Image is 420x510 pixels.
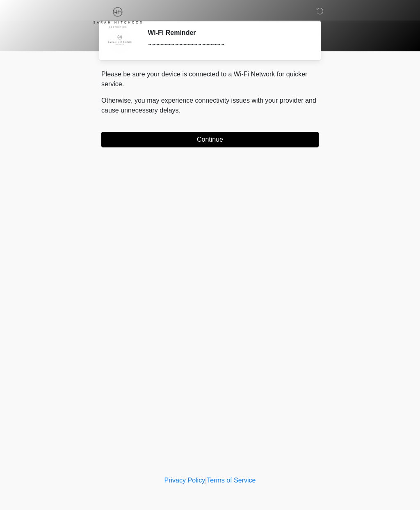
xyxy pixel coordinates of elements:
img: Sarah Hitchcox Aesthetics Logo [93,6,142,28]
p: Otherwise, you may experience connectivity issues with your provider and cause unnecessary delays [101,96,319,115]
div: ~~~~~~~~~~~~~~~~~~~~ [148,40,306,50]
span: . [179,107,180,114]
button: Continue [101,132,319,147]
a: Privacy Policy [164,477,205,484]
a: | [205,477,207,484]
img: Agent Avatar [107,29,132,53]
p: Please be sure your device is connected to a Wi-Fi Network for quicker service. [101,69,319,89]
a: Terms of Service [207,477,256,484]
